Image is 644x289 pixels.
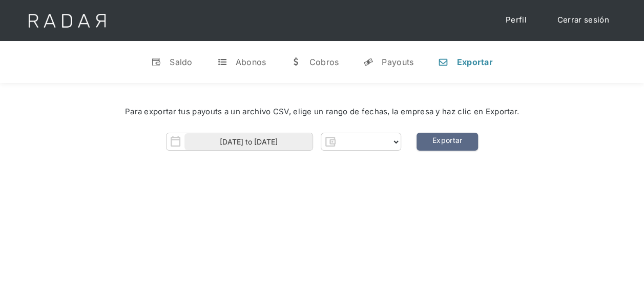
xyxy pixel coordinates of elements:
[170,57,193,67] div: Saldo
[217,57,227,67] div: t
[151,57,161,67] div: v
[456,57,492,67] div: Exportar
[495,10,537,30] a: Perfil
[31,106,613,118] div: Para exportar tus payouts a un archivo CSV, elige un rango de fechas, la empresa y haz clic en Ex...
[438,57,448,67] div: n
[309,57,339,67] div: Cobros
[363,57,373,67] div: y
[290,57,301,67] div: w
[417,133,478,151] a: Exportar
[236,57,266,67] div: Abonos
[166,133,401,151] form: Form
[382,57,413,67] div: Payouts
[547,10,619,30] a: Cerrar sesión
